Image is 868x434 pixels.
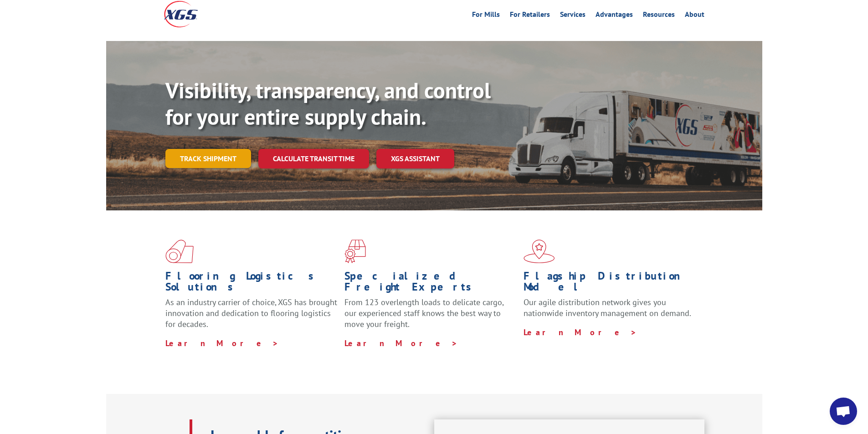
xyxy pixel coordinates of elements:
[524,271,696,297] h1: Flagship Distribution Model
[524,327,637,337] a: Learn More >
[643,11,675,21] a: Resources
[596,11,633,21] a: Advantages
[344,338,458,348] a: Learn More >
[258,149,369,168] a: Calculate transit time
[830,398,857,425] div: Open chat
[344,271,517,297] h1: Specialized Freight Experts
[685,11,704,21] a: About
[165,338,279,348] a: Learn More >
[376,149,454,168] a: XGS ASSISTANT
[510,11,550,21] a: For Retailers
[165,240,194,263] img: xgs-icon-total-supply-chain-intelligence-red
[165,297,337,329] span: As an industry carrier of choice, XGS has brought innovation and dedication to flooring logistics...
[165,149,251,168] a: Track shipment
[165,271,338,297] h1: Flooring Logistics Solutions
[524,297,691,318] span: Our agile distribution network gives you nationwide inventory management on demand.
[560,11,586,21] a: Services
[344,297,517,337] p: From 123 overlength loads to delicate cargo, our experienced staff knows the best way to move you...
[472,11,500,21] a: For Mills
[165,76,491,131] b: Visibility, transparency, and control for your entire supply chain.
[524,240,555,263] img: xgs-icon-flagship-distribution-model-red
[344,240,366,263] img: xgs-icon-focused-on-flooring-red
